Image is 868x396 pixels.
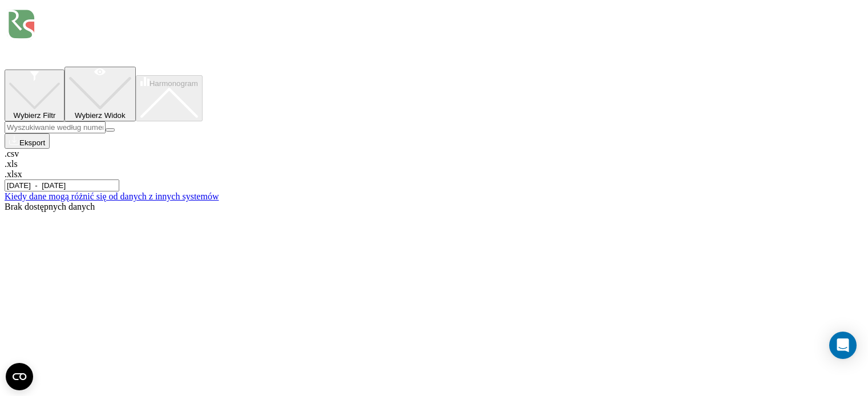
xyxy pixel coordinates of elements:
a: Kiedy dane mogą różnić się od danych z innych systemów [5,191,219,201]
div: Brak dostępnych danych [5,202,863,212]
span: Harmonogram [150,79,198,88]
button: Open CMP widget [6,363,33,390]
button: Eksport [5,133,50,149]
img: Ringostat logo [5,5,176,55]
span: .csv [5,149,19,158]
span: .xls [5,159,18,169]
span: Wybierz Filtr [14,111,56,120]
button: Harmonogram [136,75,203,121]
button: Wybierz Widok [64,67,136,121]
div: Open Intercom Messenger [829,332,857,359]
input: Wyszukiwanie według numeru [5,121,106,133]
button: Wybierz Filtr [5,70,64,121]
span: .xlsx [5,169,22,179]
